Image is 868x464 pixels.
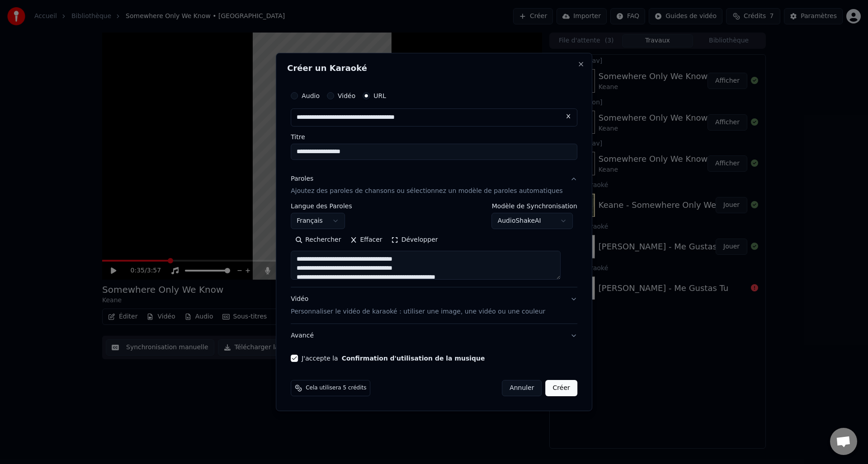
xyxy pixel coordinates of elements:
div: ParolesAjoutez des paroles de chansons ou sélectionnez un modèle de paroles automatiques [291,203,577,287]
button: Annuler [502,380,542,396]
div: Vidéo [291,295,545,317]
span: Cela utilisera 5 crédits [306,384,366,392]
button: J'accepte la [342,355,485,361]
label: Titre [291,134,577,140]
h2: Créer un Karaoké [287,64,581,72]
button: Développer [387,233,443,248]
button: Avancé [291,324,577,347]
label: URL [373,93,386,99]
button: Rechercher [291,233,345,248]
label: Langue des Paroles [291,203,352,210]
button: Créer [546,380,577,396]
p: Personnaliser le vidéo de karaoké : utiliser une image, une vidéo ou une couleur [291,307,545,316]
button: ParolesAjoutez des paroles de chansons ou sélectionnez un modèle de paroles automatiques [291,167,577,203]
label: Audio [302,93,320,99]
p: Ajoutez des paroles de chansons ou sélectionnez un modèle de paroles automatiques [291,187,563,196]
label: Vidéo [338,93,355,99]
label: Modèle de Synchronisation [492,203,577,210]
button: Effacer [345,233,387,248]
button: VidéoPersonnaliser le vidéo de karaoké : utiliser une image, une vidéo ou une couleur [291,288,577,324]
label: J'accepte la [302,355,485,361]
div: Paroles [291,174,313,183]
